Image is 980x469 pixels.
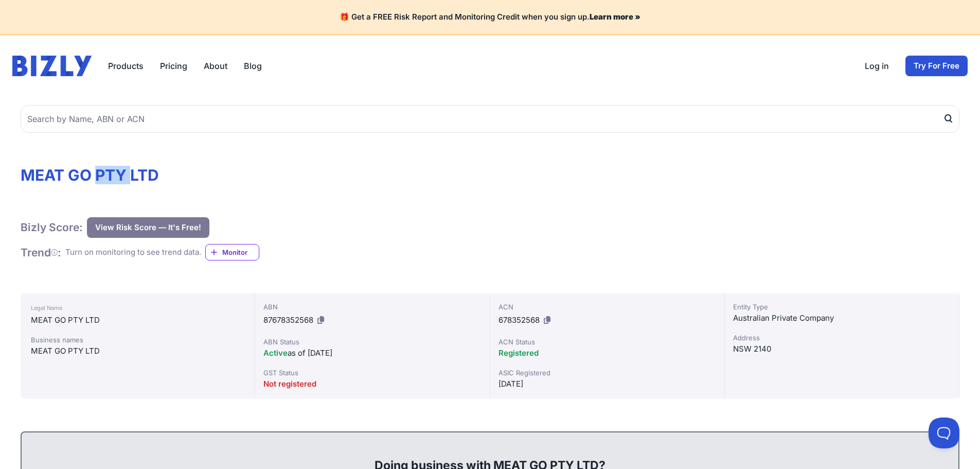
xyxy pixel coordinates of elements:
button: View Risk Score — It's Free! [87,217,209,238]
h1: Trend : [21,246,61,259]
span: 678352568 [498,315,540,325]
a: Try For Free [905,56,968,76]
span: 87678352568 [263,315,313,325]
h1: MEAT GO PTY LTD [21,166,959,184]
a: Learn more » [590,12,640,22]
div: Australian Private Company [733,312,951,324]
a: Blog [244,60,262,72]
h4: 🎁 Get a FREE Risk Report and Monitoring Credit when you sign up. [12,12,968,22]
button: Products [108,60,144,72]
div: as of [DATE] [263,347,481,359]
div: Business names [31,335,244,345]
div: ACN [498,302,716,312]
a: Monitor [205,244,259,260]
div: Legal Name [31,302,244,314]
div: GST Status [263,368,481,378]
iframe: Toggle Customer Support [929,418,959,448]
div: MEAT GO PTY LTD [31,314,244,326]
span: Registered [498,348,539,358]
div: Address [733,333,951,343]
a: Pricing [160,60,187,72]
div: ABN Status [263,337,481,347]
a: Log in [865,60,889,72]
h1: Bizly Score: [21,220,83,234]
input: Search by Name, ABN or ACN [21,105,959,133]
div: MEAT GO PTY LTD [31,345,244,357]
div: ASIC Registered [498,368,716,378]
span: Monitor [222,247,259,257]
div: NSW 2140 [733,343,951,355]
div: ABN [263,302,481,312]
span: Active [263,348,288,358]
a: About [204,60,227,72]
div: Turn on monitoring to see trend data. [65,247,201,258]
span: Not registered [263,379,316,389]
div: Entity Type [733,302,951,312]
div: ACN Status [498,337,716,347]
div: [DATE] [498,378,716,390]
